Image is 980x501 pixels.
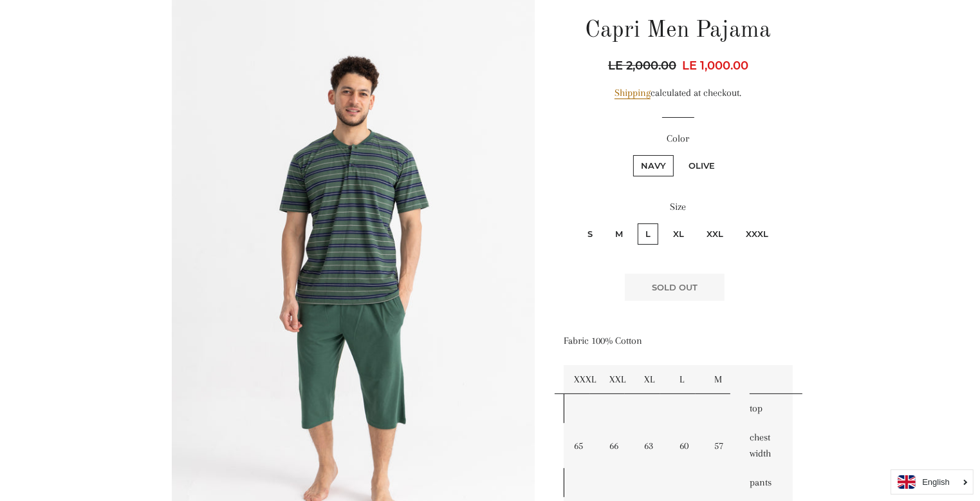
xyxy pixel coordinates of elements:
[705,365,741,394] td: M
[898,475,966,489] a: English
[633,155,674,176] label: Navy
[564,199,792,215] label: Size
[607,223,631,245] label: M
[600,365,635,394] td: XXL
[625,274,725,301] button: Sold Out
[564,365,600,394] td: XXXL
[634,365,670,394] td: XL
[740,423,792,468] td: chest width
[670,365,705,394] td: L
[564,423,600,468] td: 65
[564,85,792,101] div: calculated at checkout.
[600,423,635,468] td: 66
[564,15,792,47] h1: Capri Men Pajama
[608,57,680,75] span: LE 2,000.00
[615,87,651,99] a: Shipping
[580,223,600,245] label: S
[634,423,670,468] td: 63
[682,59,748,73] span: LE 1,000.00
[564,333,792,349] p: Fabric 100% Cotton
[564,131,792,147] label: Color
[922,478,950,486] i: English
[681,155,723,176] label: Olive
[738,223,776,245] label: XXXL
[705,423,741,468] td: 57
[665,223,692,245] label: XL
[740,394,792,423] td: top
[740,468,792,497] td: pants
[670,423,705,468] td: 60
[638,223,658,245] label: L
[652,282,698,292] span: Sold Out
[699,223,731,245] label: XXL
